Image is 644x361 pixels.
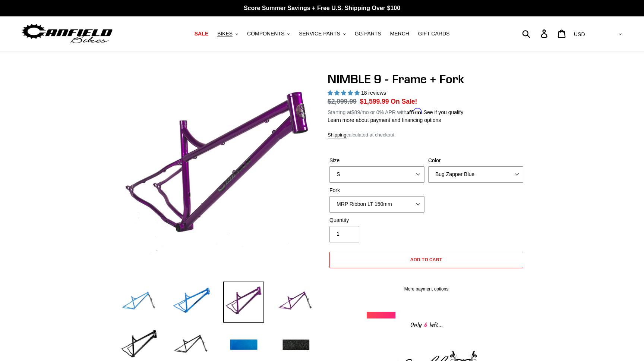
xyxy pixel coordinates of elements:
p: Starting at /mo or 0% APR with . [328,107,463,116]
button: SERVICE PARTS [295,29,349,39]
span: 18 reviews [361,90,386,96]
a: See if you qualify - Learn more about Affirm Financing (opens in modal) [424,109,464,115]
img: Canfield Bikes [20,22,114,45]
button: COMPONENTS [243,29,294,39]
span: $1,599.99 [360,98,389,105]
a: GG PARTS [351,29,385,39]
label: Fork [329,186,424,194]
span: 6 [422,320,430,330]
span: On Sale! [391,97,417,106]
a: MERCH [386,29,413,39]
a: Learn more about payment and financing options [328,117,441,123]
a: More payment options [329,286,523,292]
img: Load image into Gallery viewer, NIMBLE 9 - Frame + Fork [171,282,212,323]
span: 4.89 stars [328,90,361,96]
img: Load image into Gallery viewer, NIMBLE 9 - Frame + Fork [119,282,160,323]
span: BIKES [217,31,233,37]
img: Load image into Gallery viewer, NIMBLE 9 - Frame + Fork [223,282,264,323]
span: GIFT CARDS [418,31,450,37]
span: Affirm [407,108,422,114]
div: Only left... [367,318,486,330]
span: SERVICE PARTS [299,31,340,37]
span: Add to cart [410,257,443,262]
span: MERCH [390,31,409,37]
input: Search [526,25,545,42]
span: $89 [351,109,360,115]
span: COMPONENTS [247,31,284,37]
label: Color [428,157,523,164]
div: calculated at checkout. [328,131,525,139]
s: $2,099.99 [328,98,357,105]
a: GIFT CARDS [414,29,454,39]
span: GG PARTS [355,31,381,37]
a: SALE [191,29,212,39]
span: SALE [195,31,208,37]
button: Add to cart [329,252,523,268]
button: BIKES [214,29,242,39]
h1: NIMBLE 9 - Frame + Fork [328,72,525,86]
label: Quantity [329,216,424,224]
a: Shipping [328,132,347,138]
label: Size [329,157,424,164]
img: Load image into Gallery viewer, NIMBLE 9 - Frame + Fork [275,282,316,323]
